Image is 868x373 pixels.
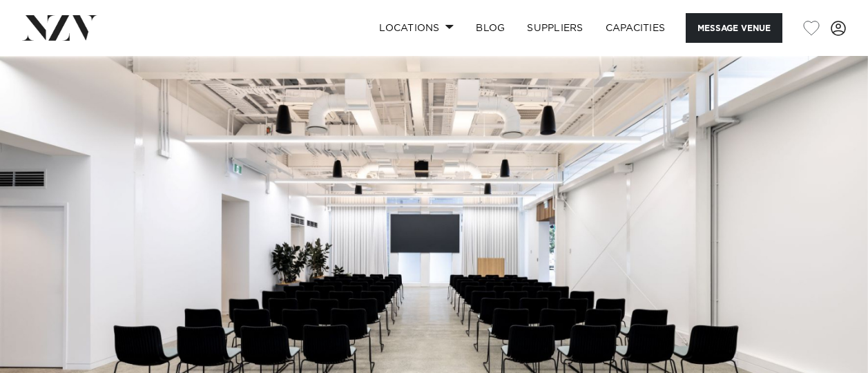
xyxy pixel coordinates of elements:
[516,13,594,43] a: SUPPLIERS
[22,15,97,40] img: nzv-logo.png
[595,13,677,43] a: Capacities
[465,13,516,43] a: BLOG
[686,13,782,43] button: Message Venue
[368,13,465,43] a: Locations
